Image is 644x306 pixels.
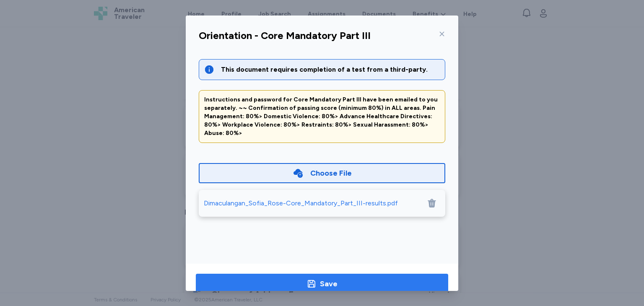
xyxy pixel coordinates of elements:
div: Dimaculangan_Sofia_Rose-Core_Mandatory_Part_III-results.pdf [204,198,398,208]
div: This document requires completion of a test from a third-party. [221,65,440,75]
div: Choose File [310,167,352,179]
div: Instructions and password for Core Mandatory Part III have been emailed to you separately. ~~ Con... [204,96,440,137]
div: Save [320,278,338,290]
div: Orientation - Core Mandatory Part III [199,29,371,42]
button: Save [196,274,448,294]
